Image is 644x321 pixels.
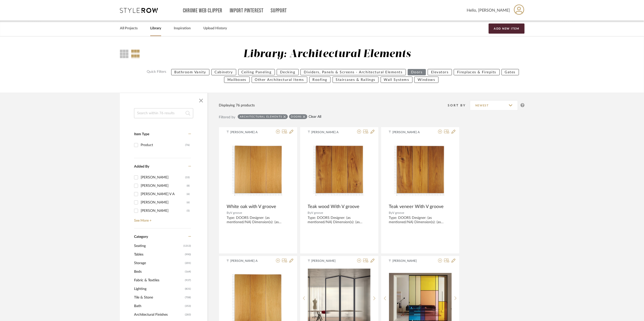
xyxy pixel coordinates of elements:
[224,77,250,83] button: Mailboxes
[309,77,331,83] button: Roofing
[502,69,519,75] button: Gates
[134,310,184,319] span: Architectural Finishes
[308,204,360,210] span: Teak wood With V groove
[120,25,138,32] a: All Projects
[183,242,191,250] span: (1313)
[271,9,287,13] a: Support
[392,211,404,214] span: V groove
[428,69,452,75] button: Elevators
[185,250,191,259] span: (990)
[291,115,302,118] div: Doors
[134,242,182,250] span: Seating
[308,211,311,214] span: By
[141,141,185,149] div: Product
[381,77,413,83] button: Wall Systems
[134,108,193,118] input: Search within 76 results
[389,211,392,214] span: By
[187,198,190,207] div: (6)
[392,130,424,134] span: [PERSON_NAME] A
[134,302,184,310] span: Bath
[308,216,371,224] div: Type: DOORS Designer: (as mentioned/NA) Dimension(s): (as mentioned; list all available sizes) Sa...
[187,182,190,190] div: (8)
[134,259,184,267] span: Storage
[141,207,187,215] div: [PERSON_NAME]
[333,77,379,83] button: Staircases & Railings
[141,182,187,190] div: [PERSON_NAME]
[187,207,190,215] div: (5)
[238,69,275,75] button: Ceiling Paneling
[185,141,190,149] div: (76)
[134,285,184,293] span: Lighting
[211,69,237,75] button: Cabinetry
[408,69,426,75] button: Doors
[185,293,191,302] span: (708)
[311,211,323,214] span: V groove
[219,114,235,120] div: Filtered by
[174,25,191,32] a: Inspiration
[203,25,227,32] a: Upload History
[144,69,169,75] label: Quick Filters
[185,268,191,276] span: (164)
[227,138,290,201] img: White oak with V groove
[414,77,439,83] button: Windows
[389,216,452,224] div: Type: DOORS Designer: (as mentioned/NA) Dimension(s): (as mentioned; list all available sizes) Sa...
[133,215,191,223] a: See More +
[467,7,510,13] span: Hello, [PERSON_NAME]
[134,132,149,136] span: Item Type
[311,259,343,263] span: [PERSON_NAME]
[183,9,222,13] a: Chrome Web Clipper
[141,198,187,207] div: [PERSON_NAME]
[311,130,343,134] span: [PERSON_NAME] A
[392,259,424,263] span: [PERSON_NAME]
[171,69,210,75] button: Bathroom Vanity
[134,250,184,259] span: Tables
[187,190,190,198] div: (6)
[230,130,262,134] span: [PERSON_NAME] A
[489,24,525,34] button: Add New Item
[243,48,411,61] div: Library: Architectural Elements
[227,211,230,214] span: By
[141,173,185,181] div: [PERSON_NAME]
[448,103,470,108] div: Sort By
[134,267,184,276] span: Beds
[389,204,444,210] span: Teak veneer With V groove
[134,293,184,302] span: Tile & Stone
[252,77,308,83] button: Other Architectural Items
[219,103,255,108] div: Displaying 76 products
[134,235,148,239] span: Category
[454,69,500,75] button: Fireplaces & Firepits
[185,276,191,284] span: (937)
[150,25,161,32] a: Library
[230,9,264,13] a: Import Pinterest
[185,285,191,293] span: (831)
[134,165,149,168] span: Added By
[309,115,321,119] a: Clear All
[196,96,206,106] button: Close
[227,204,276,210] span: White oak with V groove
[308,138,371,201] img: Teak wood With V groove
[185,302,191,310] span: (353)
[389,138,452,201] img: Teak veneer With V groove
[230,259,262,263] span: [PERSON_NAME] A
[185,173,190,181] div: (33)
[277,69,299,75] button: Decking
[134,276,184,285] span: Fabric & Textiles
[240,115,282,118] div: Architectural Elements
[300,69,406,75] button: Dividers, Panels & Screens - Architectural Elements
[230,211,242,214] span: V groove
[141,190,187,198] div: [PERSON_NAME] V A
[185,259,191,267] span: (201)
[227,216,290,224] div: Type: DOORS Designer: (as mentioned/NA) Dimension(s): (as mentioned; list all available sizes) Sa...
[185,311,191,319] span: (283)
